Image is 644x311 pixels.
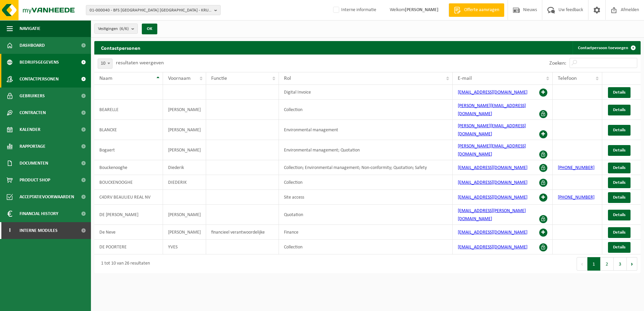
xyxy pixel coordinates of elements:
count: (6/6) [120,27,129,31]
span: 10 [98,59,112,68]
td: C4DRV BEAULIEU REAL NV [94,190,163,205]
td: DIEDERIK [163,175,206,190]
span: Rol [284,76,291,81]
td: [PERSON_NAME] [163,205,206,225]
a: [EMAIL_ADDRESS][PERSON_NAME][DOMAIN_NAME] [458,208,526,221]
a: [EMAIL_ADDRESS][DOMAIN_NAME] [458,165,527,170]
span: Details [613,180,625,185]
td: financieel verantwoordelijke [206,225,279,240]
td: DE POORTERE [94,240,163,254]
span: Details [613,230,625,235]
button: Previous [577,257,587,271]
span: Details [613,148,625,152]
a: Contactpersoon toevoegen [573,41,640,55]
button: OK [142,24,157,34]
span: Details [613,166,625,170]
span: Details [613,245,625,249]
a: Offerte aanvragen [449,3,504,17]
a: Details [608,125,631,136]
span: Acceptatievoorwaarden [20,188,74,205]
a: Details [608,163,631,173]
span: Details [613,90,625,95]
span: Navigatie [20,20,40,37]
div: 1 tot 10 van 26 resultaten [98,258,150,270]
td: Quotation [279,205,453,225]
a: Details [608,105,631,115]
td: Collection [279,100,453,120]
a: Details [608,210,631,220]
span: Product Shop [20,172,50,188]
a: [EMAIL_ADDRESS][DOMAIN_NAME] [458,230,527,235]
a: [PHONE_NUMBER] [558,195,594,200]
button: 3 [614,257,627,271]
span: Telefoon [558,76,577,81]
a: Details [608,242,631,253]
td: BOUCKENOOGHE [94,175,163,190]
td: [PERSON_NAME] [163,100,206,120]
td: Bogaert [94,140,163,160]
td: De Neve [94,225,163,240]
a: [EMAIL_ADDRESS][DOMAIN_NAME] [458,245,527,250]
span: 01-000040 - BFS [GEOGRAPHIC_DATA] [GEOGRAPHIC_DATA] - KRUISEM [90,5,212,15]
a: [PERSON_NAME][EMAIL_ADDRESS][DOMAIN_NAME] [458,103,526,116]
button: 01-000040 - BFS [GEOGRAPHIC_DATA] [GEOGRAPHIC_DATA] - KRUISEM [86,5,221,15]
td: [PERSON_NAME] [163,225,206,240]
button: Vestigingen(6/6) [94,24,138,34]
td: BLANCKE [94,120,163,140]
span: Rapportage [20,138,45,155]
td: [PERSON_NAME] [163,120,206,140]
button: 2 [601,257,614,271]
td: DE [PERSON_NAME] [94,205,163,225]
a: Details [608,177,631,188]
h2: Contactpersonen [94,41,147,54]
td: Diederik [163,160,206,175]
td: Collection [279,240,453,254]
td: Digital Invoice [279,85,453,100]
span: Details [613,108,625,112]
td: Environmental management [279,120,453,140]
td: Collection [279,175,453,190]
span: Functie [211,76,227,81]
a: [PERSON_NAME][EMAIL_ADDRESS][DOMAIN_NAME] [458,144,526,157]
td: Bouckenooghe [94,160,163,175]
span: Offerte aanvragen [462,7,501,13]
a: Details [608,87,631,98]
a: [EMAIL_ADDRESS][DOMAIN_NAME] [458,195,527,200]
a: Details [608,192,631,203]
span: E-mail [458,76,472,81]
span: I [7,222,13,239]
a: [EMAIL_ADDRESS][DOMAIN_NAME] [458,90,527,95]
button: 1 [587,257,601,271]
td: YVES [163,240,206,254]
span: Interne modules [20,222,58,239]
td: [PERSON_NAME] [163,140,206,160]
span: Details [613,213,625,217]
a: [PERSON_NAME][EMAIL_ADDRESS][DOMAIN_NAME] [458,124,526,137]
a: [PHONE_NUMBER] [558,165,594,170]
td: Collection; Environmental management; Non-conformity; Quotation; Safety [279,160,453,175]
td: BEARELLE [94,100,163,120]
a: [EMAIL_ADDRESS][DOMAIN_NAME] [458,180,527,185]
span: Naam [99,76,112,81]
span: Dashboard [20,37,45,54]
span: Documenten [20,155,48,172]
label: Zoeken: [549,61,566,66]
span: Details [613,128,625,132]
span: Details [613,195,625,200]
span: Vestigingen [98,24,129,34]
a: Details [608,145,631,156]
label: resultaten weergeven [116,60,164,66]
button: Next [627,257,637,271]
a: Details [608,227,631,238]
span: Financial History [20,205,58,222]
span: Bedrijfsgegevens [20,54,59,71]
span: Contactpersonen [20,71,59,88]
span: Kalender [20,121,40,138]
td: Finance [279,225,453,240]
span: 10 [98,59,112,69]
strong: [PERSON_NAME] [405,7,439,12]
td: Environmental management; Quotation [279,140,453,160]
label: Interne informatie [332,5,376,15]
span: Gebruikers [20,88,45,104]
span: Voornaam [168,76,191,81]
